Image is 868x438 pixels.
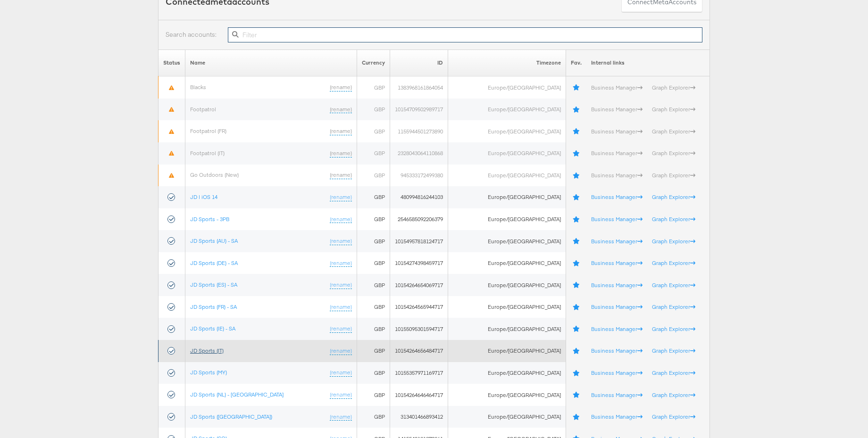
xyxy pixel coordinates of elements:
[448,50,566,76] th: Timezone
[228,27,702,42] input: Filter
[448,230,566,252] td: Europe/[GEOGRAPHIC_DATA]
[357,362,390,384] td: GBP
[652,413,695,420] a: Graph Explorer
[390,186,448,208] td: 480994816244103
[357,406,390,428] td: GBP
[330,215,352,223] a: (rename)
[591,238,643,245] a: Business Manager
[448,274,566,296] td: Europe/[GEOGRAPHIC_DATA]
[448,186,566,208] td: Europe/[GEOGRAPHIC_DATA]
[357,76,390,99] td: GBP
[330,127,352,135] a: (rename)
[390,340,448,362] td: 10154264656484717
[591,106,643,113] a: Business Manager
[190,106,216,113] a: Footpatrol
[591,369,643,376] a: Business Manager
[330,193,352,201] a: (rename)
[448,406,566,428] td: Europe/[GEOGRAPHIC_DATA]
[652,84,695,91] a: Graph Explorer
[357,274,390,296] td: GBP
[330,325,352,333] a: (rename)
[390,318,448,340] td: 10155095301594717
[591,259,643,266] a: Business Manager
[357,318,390,340] td: GBP
[190,303,237,310] a: JD Sports (FR) - SA
[652,193,695,200] a: Graph Explorer
[652,347,695,354] a: Graph Explorer
[357,50,390,76] th: Currency
[390,76,448,99] td: 1383968161864054
[330,106,352,114] a: (rename)
[330,303,352,311] a: (rename)
[185,50,357,76] th: Name
[652,215,695,223] a: Graph Explorer
[390,50,448,76] th: ID
[652,281,695,289] a: Graph Explorer
[448,208,566,231] td: Europe/[GEOGRAPHIC_DATA]
[357,99,390,121] td: GBP
[330,149,352,157] a: (rename)
[190,193,217,200] a: JD | iOS 14
[390,165,448,187] td: 945333172499380
[591,84,643,91] a: Business Manager
[357,165,390,187] td: GBP
[159,50,185,76] th: Status
[390,362,448,384] td: 10155357971169717
[591,325,643,332] a: Business Manager
[330,237,352,245] a: (rename)
[330,347,352,355] a: (rename)
[190,391,284,398] a: JD Sports (NL) - [GEOGRAPHIC_DATA]
[357,252,390,274] td: GBP
[190,83,206,91] a: Blacks
[591,215,643,223] a: Business Manager
[330,391,352,399] a: (rename)
[652,238,695,245] a: Graph Explorer
[330,259,352,267] a: (rename)
[591,149,643,157] a: Business Manager
[591,172,643,179] a: Business Manager
[448,142,566,165] td: Europe/[GEOGRAPHIC_DATA]
[448,165,566,187] td: Europe/[GEOGRAPHIC_DATA]
[448,340,566,362] td: Europe/[GEOGRAPHIC_DATA]
[390,120,448,142] td: 1155944501273890
[390,384,448,406] td: 10154264646464717
[357,340,390,362] td: GBP
[448,296,566,318] td: Europe/[GEOGRAPHIC_DATA]
[190,369,227,376] a: JD Sports (MY)
[190,347,224,354] a: JD Sports (IT)
[652,106,695,113] a: Graph Explorer
[390,142,448,165] td: 2328043064110868
[652,325,695,332] a: Graph Explorer
[190,413,272,420] a: JD Sports ([GEOGRAPHIC_DATA])
[390,296,448,318] td: 10154264565944717
[357,142,390,165] td: GBP
[357,384,390,406] td: GBP
[390,252,448,274] td: 10154274398459717
[591,281,643,289] a: Business Manager
[591,128,643,135] a: Business Manager
[652,303,695,310] a: Graph Explorer
[448,99,566,121] td: Europe/[GEOGRAPHIC_DATA]
[357,230,390,252] td: GBP
[357,208,390,231] td: GBP
[330,369,352,377] a: (rename)
[330,281,352,289] a: (rename)
[448,384,566,406] td: Europe/[GEOGRAPHIC_DATA]
[190,281,237,288] a: JD Sports (ES) - SA
[652,172,695,179] a: Graph Explorer
[357,186,390,208] td: GBP
[652,128,695,135] a: Graph Explorer
[591,391,643,398] a: Business Manager
[330,171,352,179] a: (rename)
[448,318,566,340] td: Europe/[GEOGRAPHIC_DATA]
[448,76,566,99] td: Europe/[GEOGRAPHIC_DATA]
[330,413,352,421] a: (rename)
[357,296,390,318] td: GBP
[591,413,643,420] a: Business Manager
[652,259,695,266] a: Graph Explorer
[190,325,235,332] a: JD Sports (IE) - SA
[591,193,643,200] a: Business Manager
[190,127,226,134] a: Footpatrol (FR)
[190,259,238,266] a: JD Sports (DE) - SA
[357,120,390,142] td: GBP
